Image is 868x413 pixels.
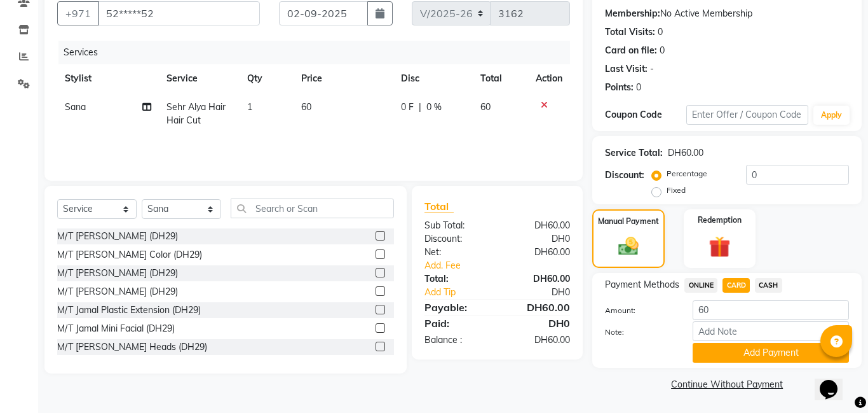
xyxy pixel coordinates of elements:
span: 60 [480,101,491,113]
span: 60 [301,101,311,113]
div: M/T Jamal Plastic Extension (DH29) [57,304,201,317]
span: Sana [65,101,86,113]
div: Payable: [415,300,498,315]
span: CARD [722,278,750,293]
th: Service [159,64,240,93]
div: No Active Membership [605,7,849,20]
div: DH60.00 [498,272,580,286]
div: Total Visits: [605,25,655,39]
label: Percentage [667,168,707,179]
div: Coupon Code [605,108,686,122]
th: Stylist [57,64,159,93]
th: Disc [393,64,472,93]
label: Manual Payment [598,216,659,227]
div: Services [58,41,580,64]
div: Last Visit: [605,62,648,76]
div: Card on file: [605,44,657,57]
div: Discount: [415,232,498,246]
button: Add Payment [693,343,849,363]
label: Note: [595,326,683,338]
div: 0 [660,44,665,57]
div: DH60.00 [498,300,580,315]
div: Sub Total: [415,219,498,232]
span: ONLINE [684,278,717,293]
input: Amount [693,300,849,320]
label: Fixed [667,185,686,196]
span: Sehr Alya Hair Hair Cut [166,101,226,126]
div: DH60.00 [498,333,580,347]
div: Discount: [605,169,644,182]
th: Action [528,64,570,93]
div: Paid: [415,316,498,331]
span: | [419,101,421,114]
div: - [650,62,654,76]
div: M/T [PERSON_NAME] Heads (DH29) [57,340,207,354]
div: Points: [605,81,634,94]
span: Total [424,200,454,213]
div: M/T [PERSON_NAME] (DH29) [57,285,178,298]
span: 0 F [401,101,414,114]
span: CASH [755,278,782,293]
input: Search or Scan [231,199,394,218]
span: 0 % [426,101,442,114]
div: M/T [PERSON_NAME] (DH29) [57,230,178,243]
div: DH0 [498,316,580,331]
div: Membership: [605,7,660,20]
a: Add Tip [415,286,511,299]
button: +971 [57,1,99,25]
div: M/T [PERSON_NAME] Color (DH29) [57,248,202,262]
th: Total [473,64,529,93]
div: 0 [658,25,663,39]
a: Continue Without Payment [595,378,859,391]
img: _cash.svg [612,235,645,258]
div: DH60.00 [668,146,703,160]
th: Qty [240,64,294,93]
div: M/T [PERSON_NAME] (DH29) [57,267,178,280]
div: DH60.00 [498,219,580,232]
span: Payment Methods [605,278,679,291]
div: 0 [636,81,641,94]
a: Add. Fee [415,259,580,272]
div: DH60.00 [498,246,580,259]
label: Redemption [698,214,742,226]
label: Amount: [595,305,683,316]
div: Total: [415,272,498,286]
input: Enter Offer / Coupon Code [686,105,808,125]
span: 1 [247,101,252,113]
iframe: chat widget [815,362,855,400]
div: DH0 [498,232,580,246]
div: Net: [415,246,498,259]
div: M/T Jamal Mini Facial (DH29) [57,322,175,335]
input: Search by Name/Mobile/Email/Code [98,1,260,25]
img: _gift.svg [702,234,737,260]
th: Price [294,64,394,93]
button: Apply [813,106,850,125]
div: DH0 [511,286,580,299]
div: Service Total: [605,146,663,160]
div: Balance : [415,333,498,347]
input: Add Note [693,321,849,341]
